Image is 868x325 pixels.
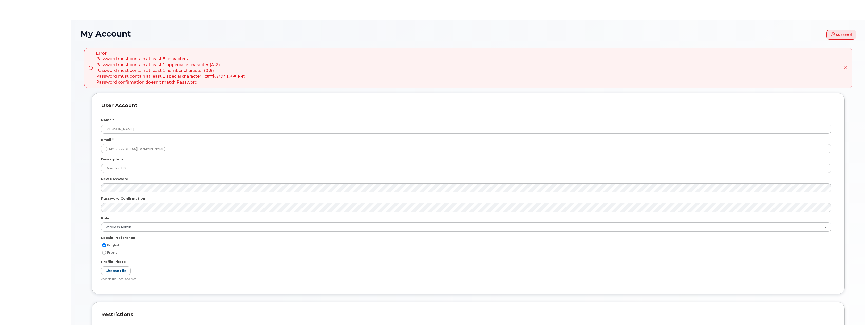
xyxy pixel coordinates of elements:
[102,243,106,247] input: English
[101,311,835,322] h3: Restrictions
[101,118,114,123] label: Name *
[101,216,109,221] label: Role
[101,235,135,240] label: Locale Preference
[826,30,856,40] button: Suspend
[101,259,126,264] label: Profile Photo
[101,196,145,201] label: Password Confirmation
[101,277,831,281] div: Accepts jpg, jpeg, png files
[80,29,856,40] h1: My Account
[107,243,120,247] span: English
[101,157,123,162] label: Description
[96,51,246,85] div: Password must contain at least 8 characters Password must contain at least 1 uppercase character ...
[101,102,835,113] h3: User Account
[101,177,128,181] label: New Password
[102,251,106,255] input: French
[107,251,120,254] span: French
[101,266,131,276] label: Choose File
[96,51,246,56] strong: Error
[101,137,114,142] label: Email *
